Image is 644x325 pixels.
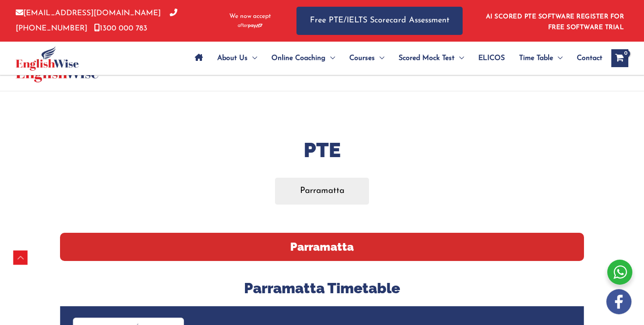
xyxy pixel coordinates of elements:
[210,43,264,74] a: About UsMenu Toggle
[60,233,584,261] h2: Parramatta
[326,43,335,74] span: Menu Toggle
[606,289,631,314] img: white-facebook.png
[60,136,584,164] h1: PTE
[238,23,262,28] img: Afterpay-Logo
[481,6,628,35] aside: Header Widget 1
[342,43,391,74] a: CoursesMenu Toggle
[229,12,271,21] span: We now accept
[553,43,562,74] span: Menu Toggle
[455,43,464,74] span: Menu Toggle
[264,43,342,74] a: Online CoachingMenu Toggle
[399,43,455,74] span: Scored Mock Test
[16,9,177,32] a: [PHONE_NUMBER]
[271,43,326,74] span: Online Coaching
[248,43,257,74] span: Menu Toggle
[188,43,602,74] nav: Site Navigation: Main Menu
[512,43,570,74] a: Time TableMenu Toggle
[570,43,602,74] a: Contact
[478,43,505,74] span: ELICOS
[16,9,161,17] a: [EMAIL_ADDRESS][DOMAIN_NAME]
[217,43,248,74] span: About Us
[611,49,628,67] a: View Shopping Cart, empty
[375,43,384,74] span: Menu Toggle
[60,279,584,298] h3: Parramatta Timetable
[519,43,553,74] span: Time Table
[486,13,624,31] a: AI SCORED PTE SOFTWARE REGISTER FOR FREE SOFTWARE TRIAL
[391,43,471,74] a: Scored Mock TestMenu Toggle
[275,178,369,204] a: Parramatta
[296,7,463,35] a: Free PTE/IELTS Scorecard Assessment
[16,46,79,71] img: cropped-ew-logo
[349,43,375,74] span: Courses
[577,43,602,74] span: Contact
[94,25,147,32] a: 1300 000 783
[471,43,512,74] a: ELICOS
